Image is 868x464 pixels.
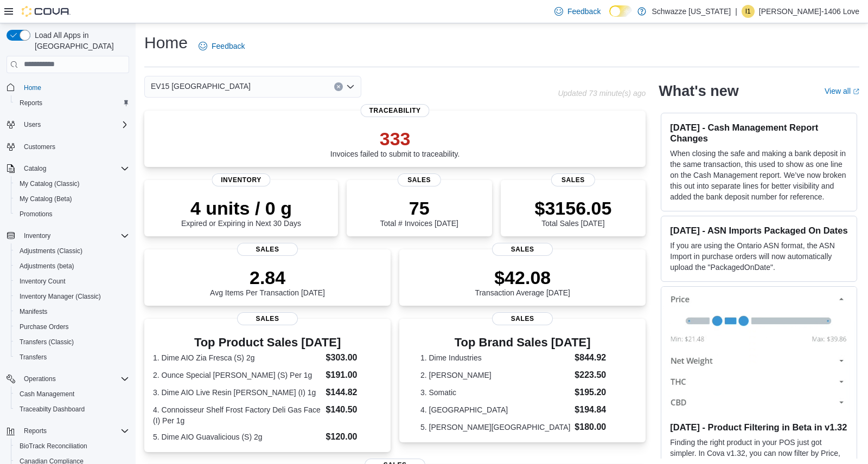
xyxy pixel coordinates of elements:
span: My Catalog (Classic) [20,179,80,188]
a: Transfers [15,351,51,364]
span: Sales [551,173,595,186]
dd: $180.00 [575,421,624,434]
dd: $303.00 [326,351,382,364]
span: Adjustments (beta) [20,262,74,270]
a: Purchase Orders [15,320,73,333]
span: Purchase Orders [15,320,129,333]
img: Cova [22,6,71,17]
dt: 2. Ounce Special [PERSON_NAME] (S) Per 1g [153,370,322,381]
span: BioTrack Reconciliation [15,440,129,453]
dt: 5. Dime AIO Guavalicious (S) 2g [153,431,322,442]
button: Inventory [2,228,133,243]
p: When closing the safe and making a bank deposit in the same transaction, this used to show as one... [670,148,848,202]
div: Total Sales [DATE] [535,197,612,228]
div: Total # Invoices [DATE] [380,197,458,228]
p: Updated 73 minute(s) ago [558,89,646,98]
span: Sales [398,173,441,186]
span: Home [20,81,129,94]
button: Reports [20,424,51,437]
button: BioTrack Reconciliation [11,439,133,454]
input: Dark Mode [609,5,632,17]
span: Inventory [212,173,270,186]
dt: 1. Dime AIO Zia Fresca (S) 2g [153,352,322,363]
button: Adjustments (beta) [11,259,133,274]
button: Operations [2,371,133,386]
button: Transfers [11,350,133,365]
span: Operations [20,372,129,385]
p: [PERSON_NAME]-1406 Love [759,5,859,18]
button: Inventory Count [11,274,133,289]
span: Users [20,118,129,131]
span: Operations [24,375,56,383]
span: Promotions [15,208,129,221]
span: Adjustments (Classic) [20,247,82,255]
button: Reports [11,95,133,111]
h2: What's new [659,82,738,100]
button: Open list of options [346,82,355,91]
dd: $191.00 [326,369,382,382]
button: Clear input [334,82,343,91]
button: Customers [2,139,133,154]
dd: $195.20 [575,386,624,399]
dt: 4. Connoisseur Shelf Frost Factory Deli Gas Face (I) Per 1g [153,404,322,426]
span: Catalog [24,164,46,173]
span: Inventory Manager (Classic) [15,290,129,303]
p: $42.08 [475,267,570,288]
button: Inventory [20,229,55,242]
a: Home [20,81,46,94]
dt: 5. [PERSON_NAME][GEOGRAPHIC_DATA] [420,422,570,433]
button: Inventory Manager (Classic) [11,289,133,304]
span: Manifests [20,307,47,316]
span: Transfers (Classic) [20,338,74,346]
span: Sales [237,243,298,256]
div: Transaction Average [DATE] [475,267,570,297]
a: Reports [15,96,47,109]
div: Isaac-1406 Love [742,5,755,18]
a: Feedback [194,35,249,57]
p: 333 [330,128,460,150]
h3: [DATE] - Product Filtering in Beta in v1.32 [670,422,848,433]
dd: $844.92 [575,351,624,364]
p: If you are using the Ontario ASN format, the ASN Import in purchase orders will now automatically... [670,240,848,273]
dt: 3. Dime AIO Live Resin [PERSON_NAME] (I) 1g [153,387,322,398]
p: 75 [380,197,458,219]
p: $3156.05 [535,197,612,219]
button: Users [2,117,133,132]
div: Expired or Expiring in Next 30 Days [181,197,301,228]
a: Promotions [15,208,57,221]
span: Sales [492,243,553,256]
dd: $120.00 [326,430,382,443]
span: Sales [237,312,298,325]
a: View allExternal link [825,87,859,95]
div: Invoices failed to submit to traceability. [330,128,460,158]
p: 2.84 [210,267,325,288]
a: Adjustments (Classic) [15,244,87,257]
dt: 4. [GEOGRAPHIC_DATA] [420,404,570,415]
button: My Catalog (Beta) [11,191,133,207]
span: Adjustments (Classic) [15,244,129,257]
span: Promotions [20,210,53,218]
h3: Top Product Sales [DATE] [153,336,382,349]
span: Customers [20,140,129,153]
a: Cash Management [15,388,79,401]
dt: 1. Dime Industries [420,352,570,363]
a: Inventory Manager (Classic) [15,290,105,303]
button: Manifests [11,304,133,319]
a: My Catalog (Beta) [15,192,76,205]
span: Traceability [361,104,430,117]
span: My Catalog (Beta) [15,192,129,205]
span: Cash Management [20,390,74,398]
span: Users [24,120,41,129]
span: Customers [24,143,55,151]
span: Reports [24,427,47,435]
span: Cash Management [15,388,129,401]
span: Inventory [20,229,129,242]
button: Promotions [11,207,133,222]
h3: [DATE] - ASN Imports Packaged On Dates [670,225,848,236]
button: Adjustments (Classic) [11,243,133,259]
button: Cash Management [11,386,133,402]
a: Adjustments (beta) [15,260,79,273]
a: Transfers (Classic) [15,336,78,349]
span: Feedback [567,6,601,17]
